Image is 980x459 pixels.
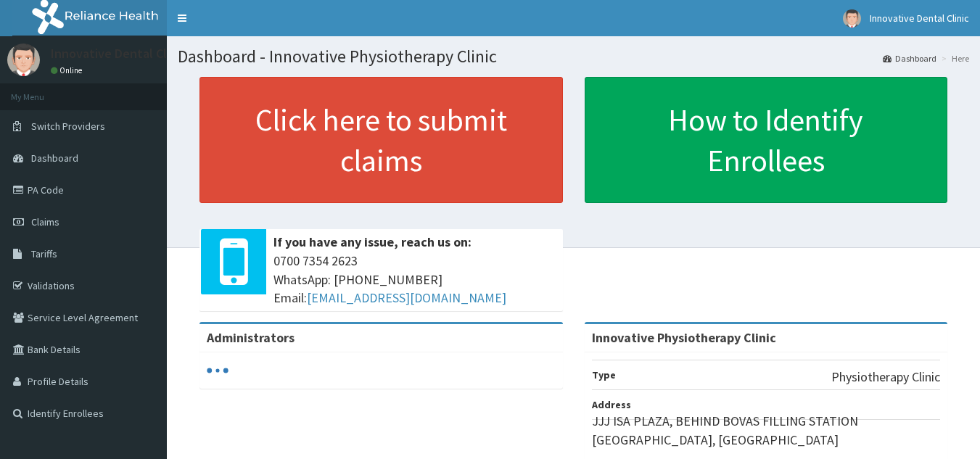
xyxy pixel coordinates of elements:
[870,12,969,25] span: Innovative Dental Clinic
[831,368,940,386] p: Physiotherapy Clinic
[592,398,631,411] b: Address
[273,252,556,307] span: 0700 7354 2623 WhatsApp: [PHONE_NUMBER] Email:
[585,77,948,203] a: How to Identify Enrollees
[31,152,78,165] span: Dashboard
[51,65,86,75] a: Online
[31,215,59,228] span: Claims
[31,120,105,133] span: Switch Providers
[273,233,472,250] b: If you have any issue, reach us on:
[843,9,861,28] img: User Image
[7,44,40,76] img: User Image
[31,247,57,260] span: Tariffs
[592,368,616,381] b: Type
[592,329,776,346] strong: Innovative Physiotherapy Clinic
[207,329,295,346] b: Administrators
[199,77,563,203] a: Click here to submit claims
[178,47,969,66] h1: Dashboard - Innovative Physiotherapy Clinic
[883,52,936,65] a: Dashboard
[592,412,941,449] p: JJJ ISA PLAZA, BEHIND BOVAS FILLING STATION [GEOGRAPHIC_DATA], [GEOGRAPHIC_DATA]
[207,360,228,381] svg: audio-loading
[307,289,506,306] a: [EMAIL_ADDRESS][DOMAIN_NAME]
[938,52,969,65] li: Here
[51,47,186,60] p: Innovative Dental Clinic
